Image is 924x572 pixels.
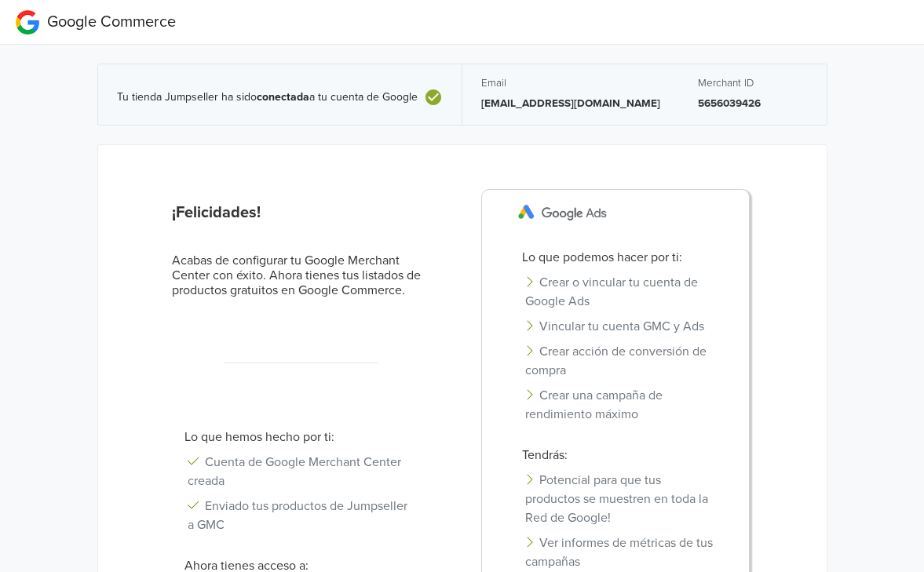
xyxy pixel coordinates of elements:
li: Enviado tus productos de Jumpseller a GMC [172,494,432,537]
p: [EMAIL_ADDRESS][DOMAIN_NAME] [481,96,660,111]
h6: Acabas de configurar tu Google Merchant Center con éxito. Ahora tienes tus listados de productos ... [172,253,432,299]
p: Lo que hemos hecho por ti: [172,428,432,446]
h5: Merchant ID [698,77,808,89]
p: Tendrás: [509,446,734,465]
p: Lo que podemos hacer por ti: [509,248,734,267]
h5: Email [481,77,660,89]
img: Google Ads Logo [509,196,615,230]
span: Tu tienda Jumpseller ha sido a tu cuenta de Google [117,91,418,104]
li: Crear una campaña de rendimiento máximo [509,383,734,427]
li: Vincular tu cuenta GMC y Ads [509,314,734,339]
b: conectada [257,90,309,104]
li: Crear acción de conversión de compra [509,339,734,383]
p: 5656039426 [698,96,808,111]
span: Google Commerce [47,13,176,31]
li: Potencial para que tus productos se muestren en toda la Red de Google! [509,468,734,530]
li: Cuenta de Google Merchant Center creada [172,450,432,494]
h5: ¡Felicidades! [172,203,432,222]
li: Crear o vincular tu cuenta de Google Ads [509,270,734,314]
